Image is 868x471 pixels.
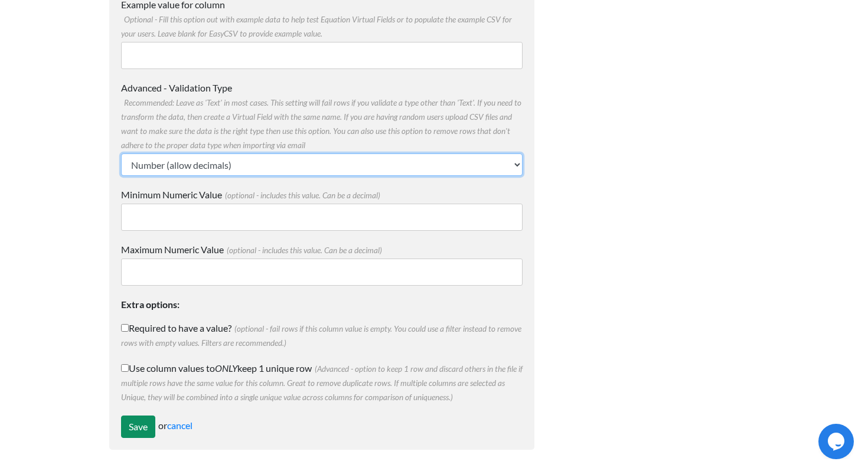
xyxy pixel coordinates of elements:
[215,362,237,374] i: ONLY
[121,364,523,402] span: (Advanced - option to keep 1 row and discard others in the file if multiple rows have the same va...
[121,321,523,349] label: Required to have a value?
[224,246,382,255] span: (optional - includes this value. Can be a decimal)
[121,299,180,310] b: Extra options:
[121,364,129,372] input: Use column values toONLYkeep 1 unique row(Advanced - option to keep 1 row and discard others in t...
[121,324,521,348] span: (optional - fail rows if this column value is empty. You could use a filter instead to remove row...
[121,15,512,38] span: Optional - Fill this option out with example data to help test Equation Virtual Fields or to popu...
[222,191,380,200] span: (optional - includes this value. Can be a decimal)
[121,324,129,332] input: Required to have a value?(optional - fail rows if this column value is empty. You could use a fil...
[121,188,523,202] label: Minimum Numeric Value
[121,81,523,152] label: Advanced - Validation Type
[121,416,155,438] input: Save
[121,361,523,404] label: Use column values to keep 1 unique row
[121,416,523,438] div: or
[167,420,192,431] a: cancel
[818,424,856,459] iframe: chat widget
[121,243,523,257] label: Maximum Numeric Value
[121,98,521,150] span: Recommended: Leave as 'Text' in most cases. This setting will fail rows if you validate a type ot...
